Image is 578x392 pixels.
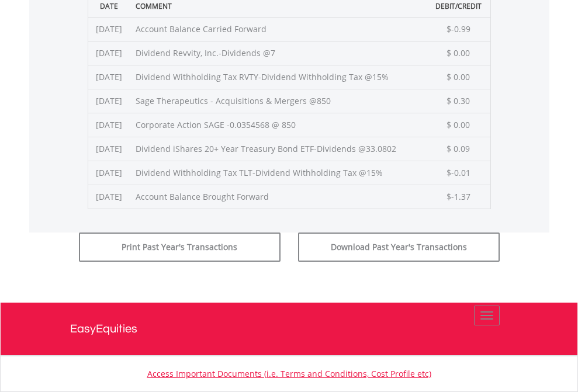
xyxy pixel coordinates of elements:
[447,119,470,130] span: $ 0.00
[130,185,427,209] td: Account Balance Brought Forward
[447,23,470,34] span: $-0.99
[130,161,427,185] td: Dividend Withholding Tax TLT-Dividend Withholding Tax @15%
[447,167,470,178] span: $-0.01
[447,191,470,202] span: $-1.37
[79,233,281,262] button: Print Past Year's Transactions
[298,233,500,262] button: Download Past Year's Transactions
[88,65,130,89] td: [DATE]
[447,47,470,58] span: $ 0.00
[88,17,130,41] td: [DATE]
[130,41,427,65] td: Dividend Revvity, Inc.-Dividends @7
[447,71,470,82] span: $ 0.00
[70,303,508,355] a: EasyEquities
[88,161,130,185] td: [DATE]
[130,137,427,161] td: Dividend iShares 20+ Year Treasury Bond ETF-Dividends @33.0802
[447,95,470,106] span: $ 0.30
[130,17,427,41] td: Account Balance Carried Forward
[130,65,427,89] td: Dividend Withholding Tax RVTY-Dividend Withholding Tax @15%
[130,113,427,137] td: Corporate Action SAGE -0.0354568 @ 850
[130,89,427,113] td: Sage Therapeutics - Acquisitions & Mergers @850
[88,41,130,65] td: [DATE]
[147,368,431,379] a: Access Important Documents (i.e. Terms and Conditions, Cost Profile etc)
[88,89,130,113] td: [DATE]
[88,185,130,209] td: [DATE]
[447,143,470,154] span: $ 0.09
[88,137,130,161] td: [DATE]
[88,113,130,137] td: [DATE]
